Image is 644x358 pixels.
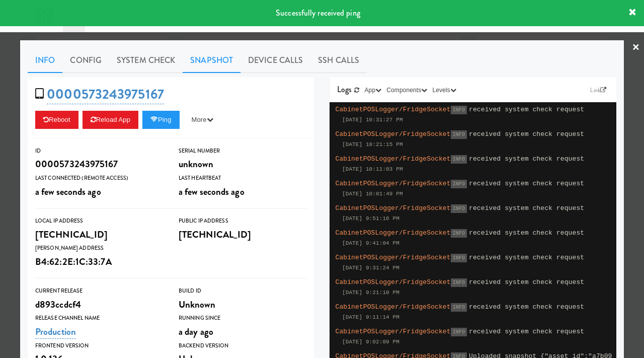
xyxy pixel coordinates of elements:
[469,229,584,237] span: received system check request
[451,303,467,312] span: INFO
[240,48,310,73] a: Device Calls
[142,111,180,129] button: Ping
[469,303,584,311] span: received system check request
[336,106,451,113] span: CabinetPOSLogger/FridgeSocket
[342,314,399,320] span: [DATE] 9:11:14 PM
[62,48,109,73] a: Config
[469,130,584,138] span: received system check request
[342,339,399,345] span: [DATE] 9:02:09 PM
[35,325,76,339] a: Production
[342,240,399,246] span: [DATE] 9:41:04 PM
[451,328,467,336] span: INFO
[35,296,164,313] div: d893ccdcf4
[362,85,384,95] button: App
[83,111,138,129] button: Reload App
[469,155,584,163] span: received system check request
[469,278,584,286] span: received system check request
[179,146,307,156] div: Serial Number
[469,106,584,113] span: received system check request
[276,7,360,19] span: Successfully received ping
[469,204,584,212] span: received system check request
[35,286,164,296] div: Current Release
[342,141,403,148] span: [DATE] 10:21:15 PM
[451,155,467,164] span: INFO
[35,313,164,323] div: Release Channel Name
[179,325,213,338] span: a day ago
[336,254,451,261] span: CabinetPOSLogger/FridgeSocket
[384,85,430,95] button: Components
[179,296,307,313] div: Unknown
[469,180,584,187] span: received system check request
[35,243,164,253] div: [PERSON_NAME] Address
[469,328,584,335] span: received system check request
[430,85,458,95] button: Levels
[47,85,164,104] a: 0000573243975167
[337,84,352,95] span: Logs
[342,216,399,222] span: [DATE] 9:51:16 PM
[342,117,403,123] span: [DATE] 10:31:27 PM
[336,130,451,138] span: CabinetPOSLogger/FridgeSocket
[342,166,403,172] span: [DATE] 10:11:03 PM
[179,341,307,351] div: Backend Version
[179,173,307,183] div: Last Heartbeat
[35,146,164,156] div: ID
[632,32,640,63] a: ×
[109,48,183,73] a: System Check
[179,216,307,226] div: Public IP Address
[451,204,467,213] span: INFO
[35,341,164,351] div: Frontend Version
[451,278,467,287] span: INFO
[28,48,62,73] a: Info
[35,173,164,183] div: Last Connected (Remote Access)
[183,48,240,73] a: Snapshot
[469,254,584,261] span: received system check request
[336,204,451,212] span: CabinetPOSLogger/FridgeSocket
[35,185,101,198] span: a few seconds ago
[179,185,245,198] span: a few seconds ago
[336,229,451,237] span: CabinetPOSLogger/FridgeSocket
[342,290,399,296] span: [DATE] 9:21:10 PM
[310,48,367,73] a: SSH Calls
[35,216,164,226] div: Local IP Address
[451,229,467,238] span: INFO
[451,106,467,114] span: INFO
[342,191,403,197] span: [DATE] 10:01:49 PM
[184,111,221,129] button: More
[179,313,307,323] div: Running Since
[35,253,164,270] div: B4:62:2E:1C:33:7A
[179,156,307,173] div: unknown
[451,130,467,139] span: INFO
[35,111,78,129] button: Reboot
[336,278,451,286] span: CabinetPOSLogger/FridgeSocket
[179,226,307,243] div: [TECHNICAL_ID]
[451,180,467,188] span: INFO
[336,155,451,163] span: CabinetPOSLogger/FridgeSocket
[336,180,451,187] span: CabinetPOSLogger/FridgeSocket
[451,254,467,262] span: INFO
[35,156,164,173] div: 0000573243975167
[342,265,399,271] span: [DATE] 9:31:24 PM
[35,226,164,243] div: [TECHNICAL_ID]
[336,303,451,311] span: CabinetPOSLogger/FridgeSocket
[179,286,307,296] div: Build Id
[336,328,451,335] span: CabinetPOSLogger/FridgeSocket
[588,85,609,95] a: Link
